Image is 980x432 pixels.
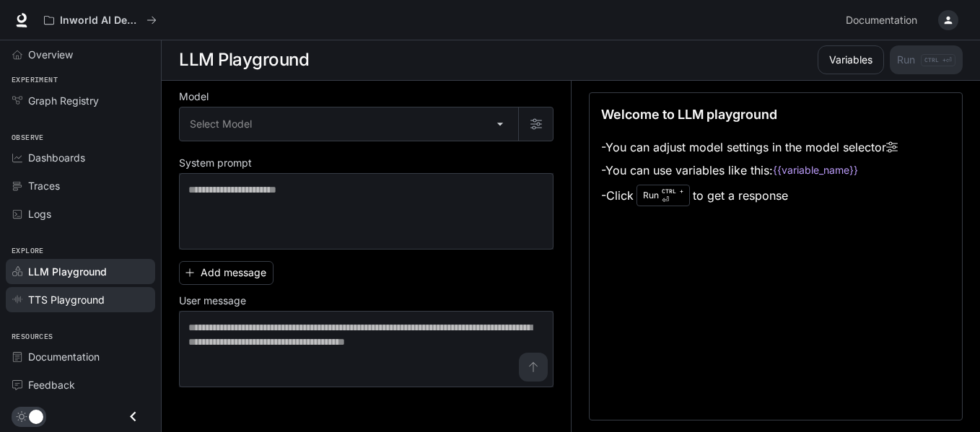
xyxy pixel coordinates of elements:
a: Documentation [840,6,928,35]
button: Close drawer [117,402,149,431]
span: Logs [28,206,51,221]
button: Variables [818,45,884,74]
p: CTRL + [662,187,683,195]
a: Documentation [6,344,155,369]
li: - You can adjust model settings in the model selector [601,136,898,159]
span: Documentation [28,349,100,364]
span: Dashboards [28,150,85,165]
a: Graph Registry [6,88,155,113]
code: {{variable_name}} [773,163,858,177]
p: User message [179,296,246,306]
li: - Click to get a response [601,182,898,209]
span: Overview [28,47,73,62]
p: ⏎ [662,187,683,204]
a: LLM Playground [6,259,155,284]
a: Dashboards [6,145,155,170]
span: Feedback [28,377,75,392]
li: - You can use variables like this: [601,159,898,182]
span: TTS Playground [28,292,105,307]
span: LLM Playground [28,264,107,279]
span: Documentation [846,12,917,30]
h1: LLM Playground [179,45,309,74]
a: Overview [6,42,155,67]
span: Select Model [190,117,252,131]
button: Add message [179,261,274,285]
p: System prompt [179,158,252,168]
a: Logs [6,201,155,226]
span: Graph Registry [28,93,99,108]
p: Model [179,92,209,102]
span: Traces [28,178,60,193]
p: Welcome to LLM playground [601,105,777,124]
span: Dark mode toggle [29,408,43,424]
button: All workspaces [38,6,163,35]
p: Inworld AI Demos [60,14,141,27]
a: Feedback [6,372,155,397]
div: Run [636,185,690,206]
a: TTS Playground [6,287,155,312]
a: Traces [6,173,155,198]
div: Select Model [180,107,518,141]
